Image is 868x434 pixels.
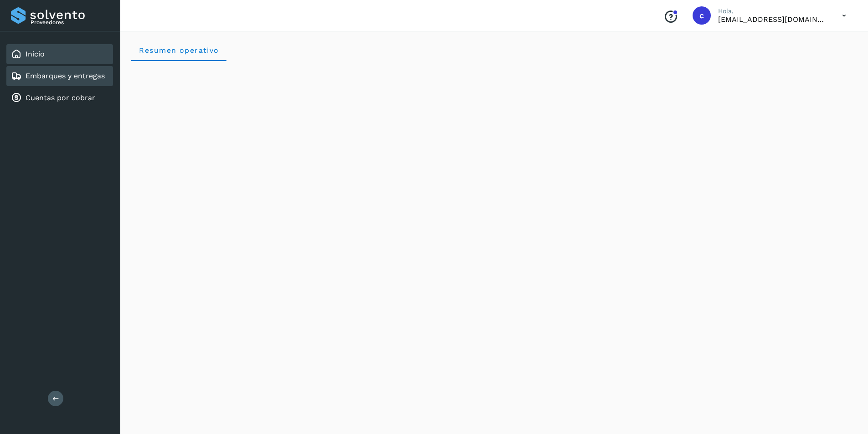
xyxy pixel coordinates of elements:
span: Resumen operativo [139,46,219,55]
div: Embarques y entregas [6,66,113,86]
p: Hola, [718,7,827,15]
a: Cuentas por cobrar [26,93,95,102]
p: Proveedores [31,19,109,26]
div: Inicio [6,44,113,64]
a: Inicio [26,50,45,58]
p: carlosvazqueztgc@gmail.com [718,15,827,24]
div: Cuentas por cobrar [6,88,113,108]
a: Embarques y entregas [26,71,105,80]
